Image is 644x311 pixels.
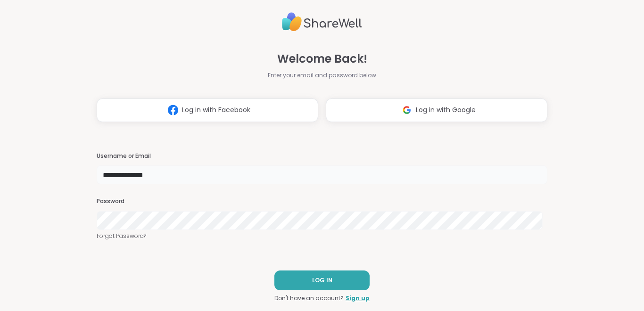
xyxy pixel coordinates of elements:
img: ShareWell Logo [282,8,362,35]
a: Sign up [346,294,370,303]
a: Forgot Password? [97,232,547,240]
span: Enter your email and password below [268,71,376,80]
span: Welcome Back! [277,50,367,67]
button: Log in with Facebook [97,98,318,122]
span: Log in with Google [416,105,476,115]
h3: Password [97,197,547,205]
button: Log in with Google [326,98,547,122]
h3: Username or Email [97,152,547,160]
img: ShareWell Logomark [164,101,182,119]
span: Log in with Facebook [182,105,250,115]
button: LOG IN [274,270,370,290]
span: LOG IN [312,276,332,285]
img: ShareWell Logomark [398,101,416,119]
span: Don't have an account? [274,294,344,303]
